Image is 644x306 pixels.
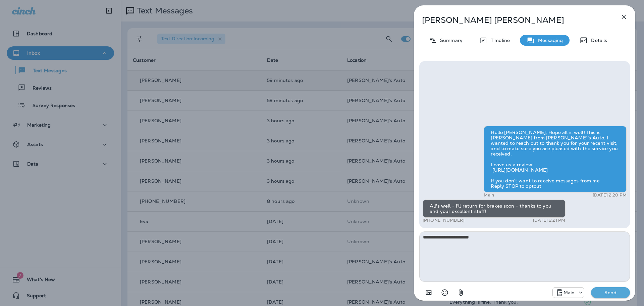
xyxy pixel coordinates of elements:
p: Messaging [535,38,563,43]
p: [DATE] 2:20 PM [593,192,627,198]
p: Timeline [487,38,510,43]
div: +1 (941) 231-4423 [553,289,584,297]
p: [PHONE_NUMBER] [423,218,465,223]
p: Main [563,290,575,295]
p: Summary [437,38,463,43]
button: Send [591,287,630,298]
p: [PERSON_NAME] [PERSON_NAME] [422,15,605,25]
div: Hello [PERSON_NAME], Hope all is well! This is [PERSON_NAME] from [PERSON_NAME]'s Auto. I wanted ... [484,126,627,192]
p: [DATE] 2:21 PM [533,218,566,223]
button: Add in a premade template [422,286,435,299]
button: Select an emoji [438,286,451,299]
p: Send [596,290,625,296]
p: Details [588,38,607,43]
div: All's well - I'll return for brakes soon - thanks to you and your excellent staff! [423,200,566,218]
p: Main [484,192,494,198]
